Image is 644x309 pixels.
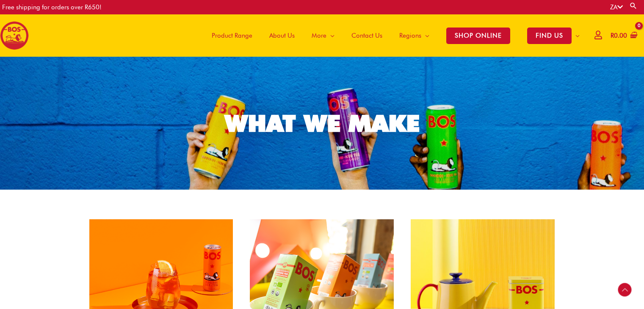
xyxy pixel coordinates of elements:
[197,14,588,57] nav: Site Navigation
[391,14,438,57] a: Regions
[269,23,295,48] span: About Us
[609,26,638,45] a: View Shopping Cart, empty
[611,32,627,39] bdi: 0.00
[343,14,391,57] a: Contact Us
[225,112,420,135] div: WHAT WE MAKE
[203,14,261,57] a: Product Range
[303,14,343,57] a: More
[261,14,303,57] a: About Us
[527,28,572,44] span: FIND US
[351,23,382,48] span: Contact Us
[446,28,510,44] span: SHOP ONLINE
[610,3,623,11] a: ZA
[399,23,421,48] span: Regions
[611,32,614,39] span: R
[312,23,326,48] span: More
[629,2,638,10] a: Search button
[438,14,519,57] a: SHOP ONLINE
[212,23,252,48] span: Product Range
